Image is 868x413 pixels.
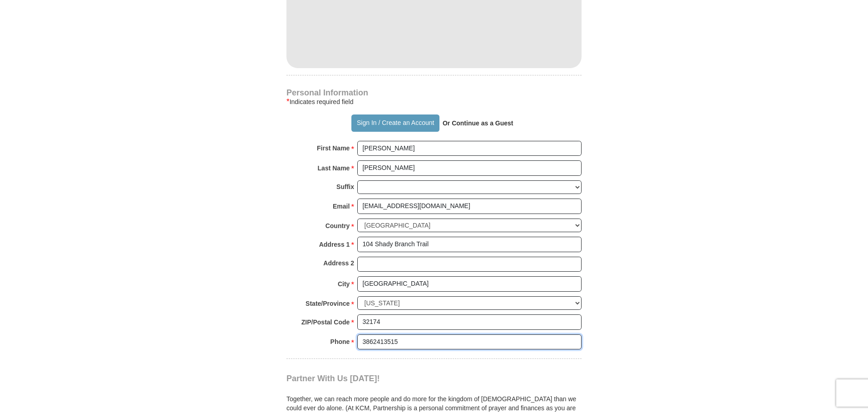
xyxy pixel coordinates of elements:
strong: Address 2 [323,257,354,269]
strong: Or Continue as a Guest [443,119,513,127]
strong: ZIP/Postal Code [301,316,350,328]
h4: Personal Information [286,89,582,96]
strong: Phone [330,335,350,348]
button: Sign In / Create an Account [351,114,439,132]
strong: First Name [317,142,350,154]
strong: Last Name [318,162,350,174]
strong: City [338,278,350,290]
strong: Suffix [336,180,354,193]
strong: Address 1 [319,238,350,251]
div: Indicates required field [286,96,582,107]
strong: State/Province [306,297,350,310]
strong: Email [333,200,350,213]
strong: Country [325,219,350,232]
span: Partner With Us [DATE]! [286,374,380,383]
